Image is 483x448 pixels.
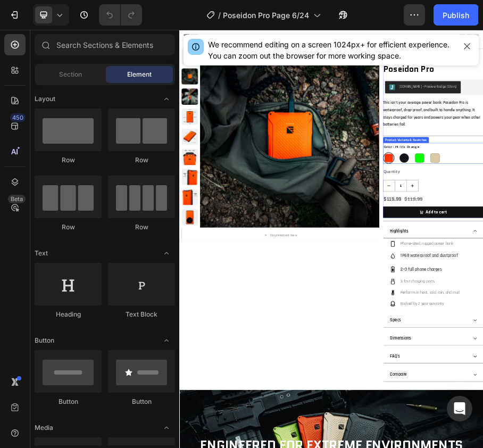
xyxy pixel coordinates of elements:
button: Carousel Back Arrow [14,47,27,60]
button: Carousel Next Arrow [397,221,410,234]
span: Toggle open [158,245,175,262]
div: Drop element here [189,427,246,436]
span: Toggle open [158,90,175,107]
div: Row [35,155,102,165]
span: Button [35,336,54,345]
button: decrement [428,317,452,339]
div: We recommend editing on a screen 1024px+ for efficient experience. You can zoom out the browser f... [208,39,455,61]
div: $119.99 [427,349,467,363]
div: Undo/Redo [99,4,142,26]
input: quantity [452,317,477,339]
span: Poseidon Pro Page 6/24 [223,10,309,21]
div: Button [35,397,102,406]
div: Heading [35,310,102,319]
div: Open Intercom Messenger [447,396,472,421]
span: Toggle open [158,419,175,436]
a: Poseidon Pro [43,39,419,416]
button: Publish [434,4,478,26]
div: Row [108,155,175,165]
span: Section [59,70,82,79]
div: Row [35,222,102,232]
span: Layout [35,94,55,104]
span: Toggle open [158,332,175,349]
input: Search Sections & Elements [35,34,175,55]
img: Judgeme.png [440,114,453,127]
div: Button [108,397,175,406]
div: Row [108,222,175,232]
p: Highlights [442,414,480,432]
div: Beta [8,195,26,203]
div: Text Block [108,310,175,319]
div: 450 [10,113,26,122]
button: Carousel Next Arrow [14,394,27,407]
span: Element [127,70,152,79]
span: Media [35,423,53,433]
div: Publish [443,10,469,21]
span: / [218,10,221,21]
span: Text [35,248,48,258]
